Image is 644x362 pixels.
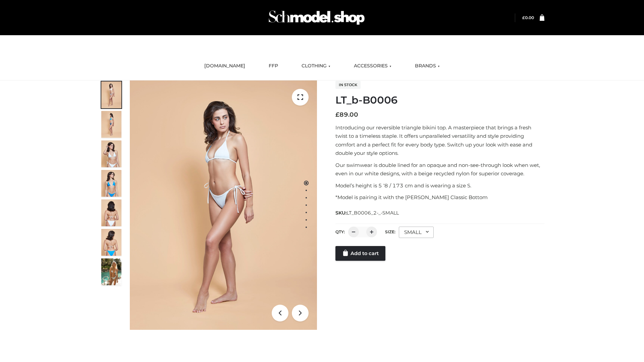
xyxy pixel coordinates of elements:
h1: LT_b-B0006 [335,94,544,106]
img: ArielClassicBikiniTop_CloudNine_AzureSky_OW114ECO_2-scaled.jpg [101,111,121,138]
img: ArielClassicBikiniTop_CloudNine_AzureSky_OW114ECO_8-scaled.jpg [101,229,121,256]
a: £0.00 [522,15,534,20]
div: SMALL [399,227,434,238]
img: Schmodel Admin 964 [266,4,367,31]
img: Arieltop_CloudNine_AzureSky2.jpg [101,258,121,285]
p: Model’s height is 5 ‘8 / 173 cm and is wearing a size S. [335,181,544,190]
img: ArielClassicBikiniTop_CloudNine_AzureSky_OW114ECO_7-scaled.jpg [101,199,121,226]
p: Introducing our reversible triangle bikini top. A masterpiece that brings a fresh twist to a time... [335,123,544,158]
a: FFP [264,59,283,73]
label: QTY: [335,229,345,234]
img: ArielClassicBikiniTop_CloudNine_AzureSky_OW114ECO_1-scaled.jpg [101,81,121,108]
a: BRANDS [410,59,445,73]
span: In stock [335,81,361,89]
img: ArielClassicBikiniTop_CloudNine_AzureSky_OW114ECO_1 [130,80,317,330]
a: CLOTHING [297,59,335,73]
span: £ [522,15,525,20]
span: LT_B0006_2-_-SMALL [346,210,399,216]
bdi: 89.00 [335,111,358,118]
a: Add to cart [335,246,385,261]
a: [DOMAIN_NAME] [199,59,250,73]
span: £ [335,111,339,118]
span: SKU: [335,209,399,217]
bdi: 0.00 [522,15,534,20]
a: ACCESSORIES [349,59,396,73]
p: Our swimwear is double lined for an opaque and non-see-through look when wet, even in our white d... [335,161,544,178]
img: ArielClassicBikiniTop_CloudNine_AzureSky_OW114ECO_3-scaled.jpg [101,140,121,167]
img: ArielClassicBikiniTop_CloudNine_AzureSky_OW114ECO_4-scaled.jpg [101,170,121,197]
p: *Model is pairing it with the [PERSON_NAME] Classic Bottom [335,193,544,202]
label: Size: [385,229,395,234]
